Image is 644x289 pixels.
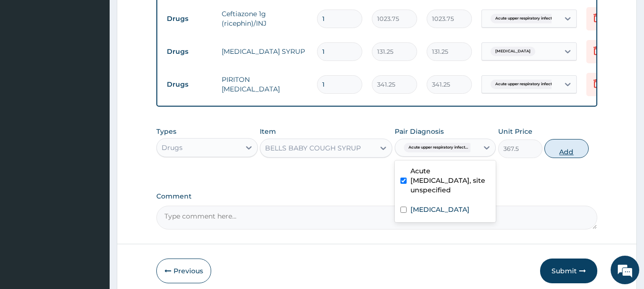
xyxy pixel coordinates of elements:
span: [MEDICAL_DATA] [491,47,535,56]
label: Types [156,128,176,136]
td: Drugs [162,43,217,60]
button: Previous [156,259,211,283]
span: We're online! [55,85,132,181]
td: PIRITON [MEDICAL_DATA] [217,70,312,99]
div: BELLS BABY COUGH SYRUP [265,143,361,153]
img: d_794563401_company_1708531726252_794563401 [18,48,39,71]
label: Comment [156,192,598,200]
div: Minimize live chat window [156,5,179,28]
td: Ceftiazone 1g (ricephin)/INJ [217,4,312,33]
div: Drugs [162,143,183,152]
td: [MEDICAL_DATA] SYRUP [217,42,312,61]
span: Acute upper respiratory infect... [491,14,560,23]
td: Drugs [162,76,217,93]
label: Item [260,127,276,136]
span: Acute upper respiratory infect... [404,143,473,152]
label: Pair Diagnosis [395,127,444,136]
div: Chat with us now [50,53,160,66]
button: Submit [540,259,597,283]
label: [MEDICAL_DATA] [410,205,470,214]
label: Acute [MEDICAL_DATA], site unspecified [410,166,491,195]
button: Add [544,139,589,158]
td: Drugs [162,10,217,28]
textarea: Type your message and hit 'Enter' [5,190,182,223]
label: Unit Price [498,127,532,136]
span: Acute upper respiratory infect... [491,80,560,89]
